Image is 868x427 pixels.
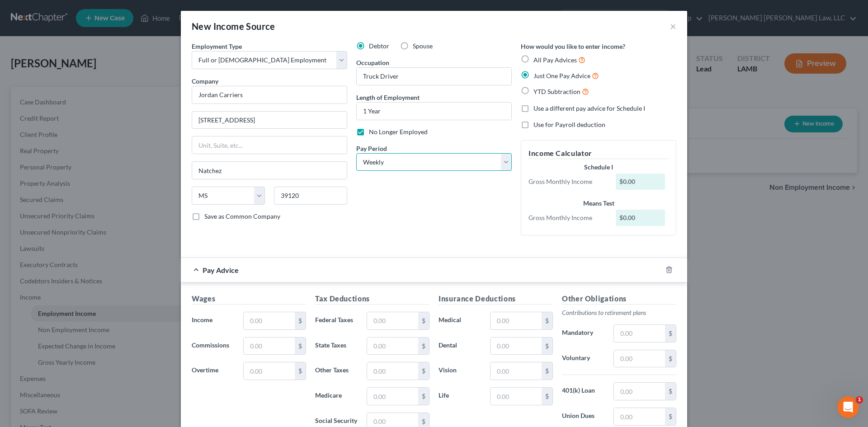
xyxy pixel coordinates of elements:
[439,293,553,305] h5: Insurance Deductions
[491,338,542,355] input: 0.00
[356,145,387,152] span: Pay Period
[562,293,676,305] h5: Other Obligations
[244,312,295,329] input: 0.00
[369,42,389,50] span: Debtor
[311,337,362,355] label: State Taxes
[244,338,295,355] input: 0.00
[562,308,676,317] p: Contributions to retirement plans
[357,68,511,85] input: --
[616,174,665,190] div: $0.00
[434,387,486,405] label: Life
[192,293,306,305] h5: Wages
[533,121,605,128] span: Use for Payroll deduction
[665,350,676,367] div: $
[533,56,577,64] span: All Pay Advices
[434,337,486,355] label: Dental
[187,362,239,380] label: Overtime
[533,88,580,95] span: YTD Subtraction
[367,362,418,380] input: 0.00
[192,112,347,129] input: Enter address...
[557,324,609,343] label: Mandatory
[557,350,609,368] label: Voluntary
[491,312,542,329] input: 0.00
[418,388,429,405] div: $
[413,42,433,50] span: Spouse
[367,388,418,405] input: 0.00
[665,383,676,400] div: $
[192,42,242,50] span: Employment Type
[244,362,295,380] input: 0.00
[192,136,347,154] input: Unit, Suite, etc...
[295,362,306,380] div: $
[187,337,239,355] label: Commissions
[524,177,611,186] div: Gross Monthly Income
[311,362,362,380] label: Other Taxes
[665,325,676,342] div: $
[837,396,859,418] iframe: Intercom live chat
[367,312,418,329] input: 0.00
[614,350,665,367] input: 0.00
[356,58,389,67] label: Occupation
[192,162,347,179] input: Enter city...
[295,338,306,355] div: $
[192,86,347,104] input: Search company by name...
[434,362,486,380] label: Vision
[418,362,429,380] div: $
[315,293,429,305] h5: Tax Deductions
[274,187,347,205] input: Enter zip...
[311,312,362,330] label: Federal Taxes
[542,388,552,405] div: $
[614,383,665,400] input: 0.00
[616,210,665,226] div: $0.00
[192,20,275,33] div: New Income Source
[528,163,669,172] div: Schedule I
[614,325,665,342] input: 0.00
[557,382,609,400] label: 401(k) Loan
[557,408,609,426] label: Union Dues
[542,362,552,380] div: $
[521,42,625,51] label: How would you like to enter income?
[295,312,306,329] div: $
[670,21,676,32] button: ×
[491,362,542,380] input: 0.00
[665,408,676,425] div: $
[491,388,542,405] input: 0.00
[434,312,486,330] label: Medical
[533,72,590,80] span: Just One Pay Advice
[533,104,645,112] span: Use a different pay advice for Schedule I
[192,77,218,85] span: Company
[204,212,280,220] span: Save as Common Company
[357,103,511,120] input: ex: 2 years
[203,266,239,274] span: Pay Advice
[311,387,362,405] label: Medicare
[528,148,669,159] h5: Income Calculator
[369,128,428,136] span: No Longer Employed
[367,338,418,355] input: 0.00
[418,312,429,329] div: $
[542,338,552,355] div: $
[356,93,420,102] label: Length of Employment
[524,213,611,222] div: Gross Monthly Income
[614,408,665,425] input: 0.00
[192,316,212,324] span: Income
[856,396,863,404] span: 1
[418,338,429,355] div: $
[542,312,552,329] div: $
[528,199,669,208] div: Means Test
